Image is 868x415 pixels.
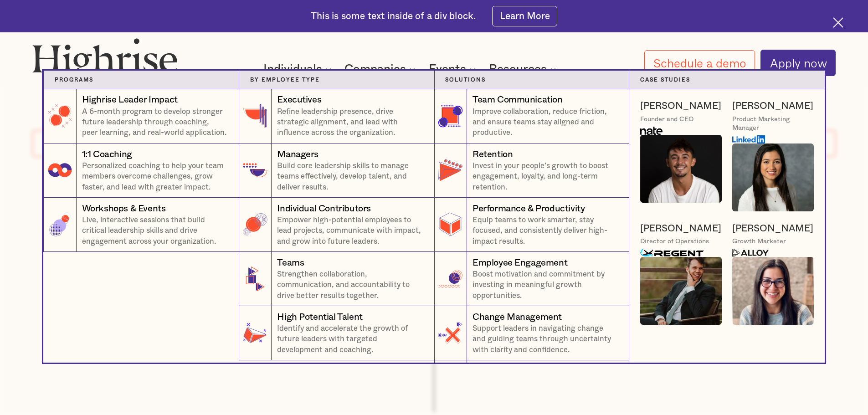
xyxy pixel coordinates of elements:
[640,77,690,82] strong: Case Studies
[82,202,166,215] div: Workshops & Events
[473,93,563,106] div: Team Communication
[239,143,434,198] a: ManagersBuild core leadership skills to manage teams effectively, develop talent, and deliver res...
[277,202,371,215] div: Individual Contributors
[239,306,434,360] a: High Potential TalentIdentify and accelerate the growth of future leaders with targeted developme...
[263,64,334,75] div: Individuals
[473,323,618,355] p: Support leaders in navigating change and guiding teams through uncertainty with clarity and confi...
[640,115,693,124] div: Founder and CEO
[277,311,363,323] div: High Potential Talent
[732,222,813,235] a: [PERSON_NAME]
[732,100,813,113] a: [PERSON_NAME]
[473,311,562,323] div: Change Management
[43,198,239,252] a: Workshops & EventsLive, interactive sessions that build critical leadership skills and drive enga...
[311,10,476,23] div: This is some text inside of a div block.
[82,93,178,106] div: Highrise Leader Impact
[239,198,434,252] a: Individual ContributorsEmpower high-potential employees to lead projects, communicate with impact...
[473,215,618,247] p: Equip teams to work smarter, stay focused, and consistently deliver high-impact results.
[434,360,630,415] a: Manager EnablementGive managers the tools, support, and training they need to lead effectively an...
[250,77,320,82] strong: By Employee Type
[344,64,406,75] div: Companies
[82,161,228,193] p: Personalized coaching to help your team members overcome challenges, grow faster, and lead with g...
[434,198,630,252] a: Performance & ProductivityEquip teams to work smarter, stay focused, and consistently deliver hig...
[760,50,836,76] a: Apply now
[277,323,423,355] p: Identify and accelerate the growth of future leaders with targeted development and coaching.
[640,237,709,246] div: Director of Operations
[640,100,721,113] a: [PERSON_NAME]
[239,252,434,306] a: TeamsStrengthen collaboration, communication, and accountability to drive better results together.
[277,107,423,138] p: Refine leadership presence, drive strategic alignment, and lead with influence across the organiz...
[82,107,228,138] p: A 6-month program to develop stronger future leadership through coaching, peer learning, and real...
[32,38,177,82] img: Highrise logo
[434,143,630,198] a: RetentionInvest in your people’s growth to boost engagement, loyalty, and long-term retention.
[644,50,755,76] a: Schedule a demo
[429,64,466,75] div: Events
[277,269,423,301] p: Strengthen collaboration, communication, and accountability to drive better results together.
[429,64,478,75] div: Events
[239,89,434,143] a: ExecutivesRefine leadership presence, drive strategic alignment, and lead with influence across t...
[732,237,786,246] div: Growth Marketer
[445,77,486,82] strong: Solutions
[434,306,630,360] a: Change ManagementSupport leaders in navigating change and guiding teams through uncertainty with ...
[43,89,239,143] a: Highrise Leader ImpactA 6-month program to develop stronger future leadership through coaching, p...
[277,93,321,106] div: Executives
[473,202,585,215] div: Performance & Productivity
[640,222,721,235] a: [PERSON_NAME]
[43,143,239,198] a: 1:1 CoachingPersonalized coaching to help your team members overcome challenges, grow faster, and...
[492,6,557,26] a: Learn More
[344,64,418,75] div: Companies
[434,89,630,143] a: Team CommunicationImprove collaboration, reduce friction, and ensure teams stay aligned and produ...
[473,161,618,193] p: Invest in your people’s growth to boost engagement, loyalty, and long-term retention.
[55,77,93,82] strong: Programs
[473,256,567,269] div: Employee Engagement
[473,148,513,161] div: Retention
[277,161,423,193] p: Build core leadership skills to manage teams effectively, develop talent, and deliver results.
[263,64,322,75] div: Individuals
[82,148,132,161] div: 1:1 Coaching
[277,215,423,247] p: Empower high-potential employees to lead projects, communicate with impact, and grow into future ...
[473,107,618,138] p: Improve collaboration, reduce friction, and ensure teams stay aligned and productive.
[277,256,304,269] div: Teams
[489,64,547,75] div: Resources
[489,64,559,75] div: Resources
[833,17,843,28] img: Cross icon
[82,215,228,247] p: Live, interactive sessions that build critical leadership skills and drive engagement across your...
[277,148,318,161] div: Managers
[473,269,618,301] p: Boost motivation and commitment by investing in meaningful growth opportunities.
[434,252,630,306] a: Employee EngagementBoost motivation and commitment by investing in meaningful growth opportunities.
[732,115,814,133] div: Product Marketing Manager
